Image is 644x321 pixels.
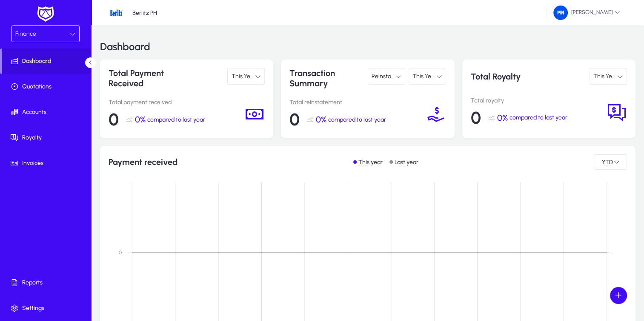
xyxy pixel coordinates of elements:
[358,159,383,166] p: This year
[594,154,627,170] button: YTD
[2,108,93,116] span: Accounts
[132,9,157,17] p: Berlitz PH
[2,125,93,151] a: Royalty
[601,159,614,166] span: YTD
[35,5,56,23] img: white-logo.png
[471,108,481,128] span: 0
[2,82,93,91] span: Quotations
[109,109,119,130] span: 0
[289,99,425,106] p: Total reinstatement
[2,159,93,168] span: Invoices
[15,30,36,37] span: Finance
[2,74,93,99] a: Quotations
[109,99,244,106] p: Total payment received
[2,99,93,125] a: Accounts
[147,116,205,123] span: compared to last year
[109,157,177,167] h1: Payment received
[372,73,411,80] span: Reinstatement
[553,6,568,20] img: 243.png
[328,116,386,123] span: compared to last year
[553,6,620,20] span: [PERSON_NAME]
[2,295,93,321] a: Settings
[412,73,437,80] span: This Year
[109,5,125,21] img: 28.png
[2,151,93,176] a: Invoices
[289,68,364,88] p: Transaction Summary
[593,73,618,80] span: This Year
[2,134,93,142] span: Royalty
[2,270,93,295] a: Reports
[109,68,183,88] p: Total Payment Received
[2,278,93,287] span: Reports
[119,250,122,256] text: 0
[2,304,93,312] span: Settings
[395,159,418,166] p: Last year
[471,97,607,104] p: Total royalty
[135,114,146,125] span: 0%
[509,114,567,121] span: compared to last year
[547,5,627,20] button: [PERSON_NAME]
[100,42,150,52] h3: Dashboard
[289,109,300,130] span: 0
[316,114,326,125] span: 0%
[231,73,255,80] span: This Year
[497,113,508,123] span: 0%
[2,57,91,65] span: Dashboard
[471,68,546,85] p: Total Royalty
